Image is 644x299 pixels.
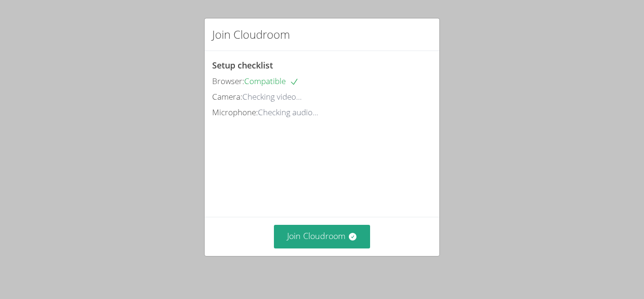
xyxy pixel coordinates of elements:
[212,91,242,102] span: Camera:
[212,76,244,86] span: Browser:
[274,225,371,248] button: Join Cloudroom
[212,60,273,71] span: Setup checklist
[242,91,302,102] span: Checking video...
[258,107,318,118] span: Checking audio...
[212,26,290,43] h2: Join Cloudroom
[244,76,299,86] span: Compatible
[212,107,258,118] span: Microphone:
